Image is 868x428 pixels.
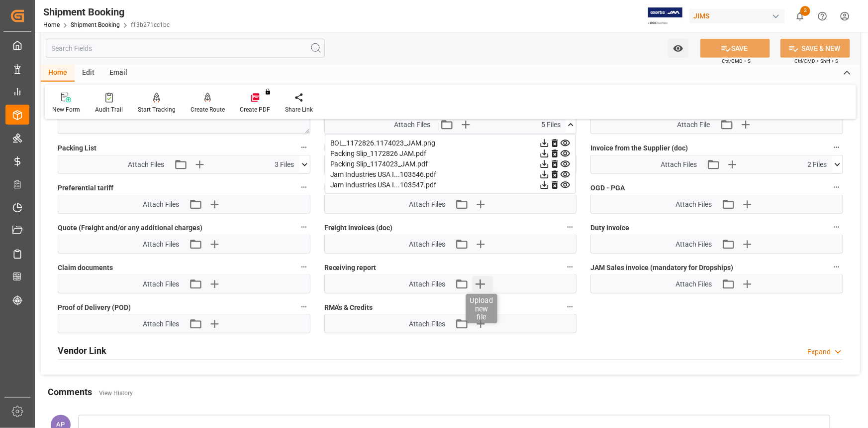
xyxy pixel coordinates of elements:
span: Attach Files [409,199,445,210]
span: Freight invoices (doc) [324,223,393,233]
img: Exertis%20JAM%20-%20Email%20Logo.jpg_1722504956.jpg [648,7,682,25]
div: Jam Industries USA I...103546.pdf [330,169,571,180]
span: RMA's & Credits [324,302,373,313]
span: Attach Files [143,279,179,289]
button: Quote (Freight and/or any additional charges) [297,221,310,234]
span: Invoice from the Supplier (doc) [590,143,688,153]
button: Packing List [297,141,310,154]
span: Ctrl/CMD + Shift + S [794,57,838,65]
span: Attach Files [394,120,430,130]
span: Attach Files [143,199,179,210]
span: Attach Files [409,319,445,329]
span: Attach Files [409,239,445,250]
span: 2 Files [807,159,827,170]
div: Shipment Booking [43,4,170,19]
div: Expand [807,347,831,357]
div: Upload new file [466,294,498,323]
span: Proof of Delivery (POD) [58,302,131,313]
span: Receiving report [324,263,377,273]
span: Attach Files [675,279,712,289]
span: Preferential tariff [58,183,113,193]
span: Quote (Freight and/or any additional charges) [58,223,202,233]
span: Attach Files [143,319,179,329]
span: Ctrl/CMD + S [722,57,751,65]
div: Start Tracking [138,105,176,114]
button: SAVE & NEW [780,39,850,58]
span: Duty invoice [590,223,629,233]
span: MSDS - DGR [324,183,364,193]
span: 3 Files [275,159,294,170]
a: Home [43,21,60,28]
button: Freight invoices (doc) [564,221,577,234]
h2: Comments [48,385,92,399]
span: Packing List [58,143,96,153]
div: Packing Slip_1172826 JAM.pdf [330,148,571,159]
button: SAVE [700,39,770,58]
button: show 3 new notifications [789,5,811,27]
span: 5 Files [541,120,561,130]
span: Master [PERSON_NAME] of Lading (doc) [324,143,451,153]
button: RMA's & Credits [564,300,577,313]
span: Attach Files [143,239,179,250]
input: Search Fields [46,39,325,58]
button: JAM Sales invoice (mandatory for Dropships) [830,261,843,274]
span: Attach Files [675,239,712,250]
span: 3 [800,6,810,16]
button: Help Center [811,5,834,27]
span: JAM Sales invoice (mandatory for Dropships) [590,263,733,273]
button: Proof of Delivery (POD) [297,300,310,313]
a: Shipment Booking [71,21,120,28]
div: Share Link [285,105,313,114]
button: Preferential tariff [297,181,310,194]
button: open menu [668,39,688,58]
span: Attach Files [409,279,445,289]
button: Claim documents [297,261,310,274]
span: Attach Files [675,199,712,210]
span: Attach Files [661,159,697,170]
span: Claim documents [58,263,113,273]
span: Attach File [677,120,710,130]
div: BOL_1172826.1174023_JAM.png [330,138,571,148]
div: Email [102,65,135,82]
button: OGD - PGA [830,181,843,194]
div: Create Route [191,105,225,114]
div: Audit Trail [95,105,123,114]
div: Jam Industries USA I...103547.pdf [330,180,571,190]
span: Attach Files [128,159,164,170]
span: OGD - PGA [590,183,625,193]
h2: Vendor Link [58,344,106,357]
div: Edit [75,65,102,82]
button: Receiving report [564,261,577,274]
button: JIMS [689,6,789,25]
a: View History [99,390,133,397]
div: Home [41,65,75,82]
div: Packing Slip_1174023_JAM.pdf [330,159,571,169]
button: Duty invoice [830,221,843,234]
div: New Form [52,105,80,114]
div: JIMS [689,9,785,23]
button: Upload new file [473,276,493,292]
button: Invoice from the Supplier (doc) [830,141,843,154]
